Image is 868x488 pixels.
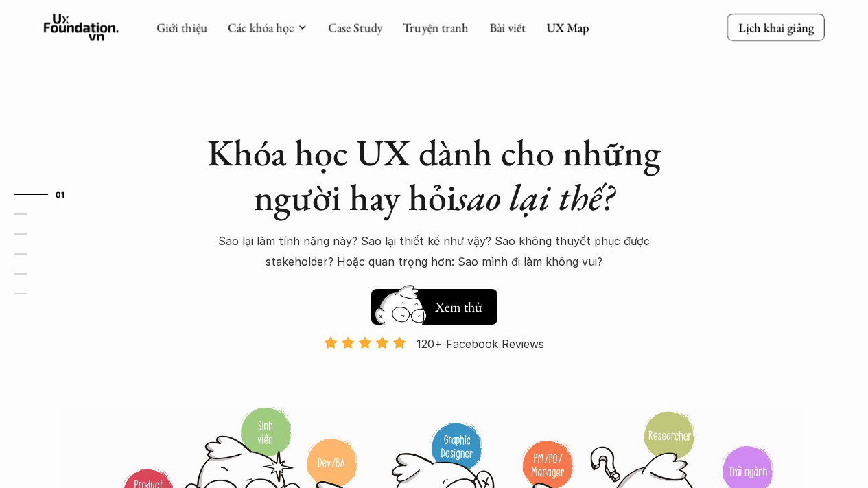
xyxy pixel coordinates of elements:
[433,297,484,316] h5: Xem thử
[546,19,589,35] a: UX Map
[194,231,675,272] p: Sao lại làm tính năng này? Sao lại thiết kế như vậy? Sao không thuyết phục được stakeholder? Hoặc...
[14,186,79,202] a: 01
[312,336,556,405] a: 120+ Facebook Reviews
[727,14,825,40] a: Lịch khai giảng
[417,334,544,354] p: 120+ Facebook Reviews
[156,19,207,35] a: Giới thiệu
[228,19,294,35] a: Các khóa học
[56,189,65,199] strong: 01
[194,130,675,220] h1: Khóa học UX dành cho những người hay hỏi
[489,19,526,35] a: Bài viết
[456,173,614,221] em: sao lại thế?
[371,282,497,325] a: Xem thử
[328,19,382,35] a: Case Study
[403,19,469,35] a: Truyện tranh
[738,19,814,35] p: Lịch khai giảng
